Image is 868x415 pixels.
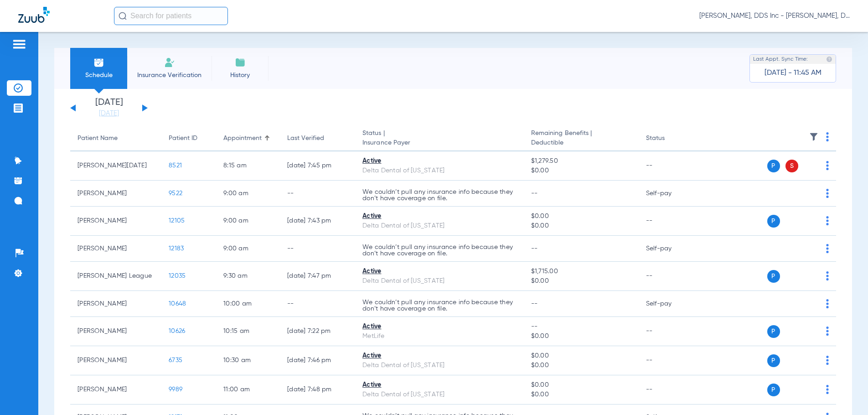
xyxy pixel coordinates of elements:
[767,384,780,396] span: P
[767,160,780,172] span: P
[639,262,700,291] td: --
[809,132,818,141] img: filter.svg
[70,207,161,236] td: [PERSON_NAME]
[164,57,175,68] img: Manual Insurance Verification
[223,134,262,143] div: Appointment
[531,267,631,276] span: $1,715.00
[169,162,182,169] span: 8521
[826,56,832,62] img: last sync help info
[362,212,517,221] div: Active
[169,301,186,307] span: 10648
[287,134,324,143] div: Last Verified
[362,166,517,176] div: Delta Dental of [US_STATE]
[280,262,355,291] td: [DATE] 7:47 PM
[362,299,517,312] p: We couldn’t pull any insurance info because they don’t have coverage on file.
[218,71,262,80] span: History
[280,236,355,262] td: --
[639,207,700,236] td: --
[639,151,700,181] td: --
[169,134,209,143] div: Patient ID
[169,273,186,279] span: 12035
[169,386,182,393] span: 9989
[362,221,517,231] div: Delta Dental of [US_STATE]
[235,57,246,68] img: History
[362,276,517,286] div: Delta Dental of [US_STATE]
[767,325,780,338] span: P
[639,375,700,405] td: --
[216,151,280,181] td: 8:15 AM
[216,291,280,317] td: 10:00 AM
[169,218,185,224] span: 12105
[826,189,829,198] img: group-dot-blue.svg
[77,71,120,80] span: Schedule
[70,291,161,317] td: [PERSON_NAME]
[826,356,829,365] img: group-dot-blue.svg
[531,190,538,197] span: --
[531,245,538,252] span: --
[753,55,808,64] span: Last Appt. Sync Time:
[362,138,517,148] span: Insurance Payer
[531,322,631,332] span: --
[826,216,829,225] img: group-dot-blue.svg
[169,190,182,197] span: 9522
[362,322,517,332] div: Active
[785,160,798,172] span: S
[70,346,161,375] td: [PERSON_NAME]
[119,12,127,20] img: Search Icon
[169,357,182,363] span: 6735
[216,346,280,375] td: 10:30 AM
[531,138,631,148] span: Deductible
[280,291,355,317] td: --
[639,236,700,262] td: Self-pay
[639,317,700,346] td: --
[699,11,850,21] span: [PERSON_NAME], DDS Inc - [PERSON_NAME], DDS Inc
[639,291,700,317] td: Self-pay
[639,346,700,375] td: --
[362,244,517,257] p: We couldn’t pull any insurance info because they don’t have coverage on file.
[826,161,829,170] img: group-dot-blue.svg
[822,371,868,415] iframe: Chat Widget
[531,166,631,176] span: $0.00
[524,126,639,151] th: Remaining Benefits |
[765,68,821,78] span: [DATE] - 11:45 AM
[287,134,348,143] div: Last Verified
[531,156,631,166] span: $1,279.50
[280,375,355,405] td: [DATE] 7:48 PM
[12,39,26,50] img: hamburger-icon
[826,299,829,308] img: group-dot-blue.svg
[216,317,280,346] td: 10:15 AM
[362,267,517,276] div: Active
[826,244,829,253] img: group-dot-blue.svg
[82,109,136,118] a: [DATE]
[531,276,631,286] span: $0.00
[355,126,524,151] th: Status |
[362,380,517,390] div: Active
[216,207,280,236] td: 9:00 AM
[216,181,280,207] td: 9:00 AM
[362,390,517,399] div: Delta Dental of [US_STATE]
[767,270,780,283] span: P
[767,354,780,367] span: P
[826,132,829,141] img: group-dot-blue.svg
[362,332,517,341] div: MetLife
[531,221,631,231] span: $0.00
[70,236,161,262] td: [PERSON_NAME]
[280,207,355,236] td: [DATE] 7:43 PM
[216,375,280,405] td: 11:00 AM
[93,57,104,68] img: Schedule
[362,189,517,202] p: We couldn’t pull any insurance info because they don’t have coverage on file.
[362,156,517,166] div: Active
[70,262,161,291] td: [PERSON_NAME] League
[531,212,631,221] span: $0.00
[70,317,161,346] td: [PERSON_NAME]
[82,98,136,118] li: [DATE]
[223,134,273,143] div: Appointment
[216,236,280,262] td: 9:00 AM
[18,7,50,23] img: Zuub Logo
[531,390,631,399] span: $0.00
[280,346,355,375] td: [DATE] 7:46 PM
[531,332,631,341] span: $0.00
[169,245,184,252] span: 12183
[77,134,154,143] div: Patient Name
